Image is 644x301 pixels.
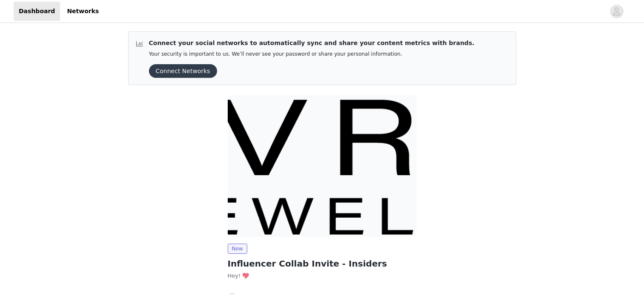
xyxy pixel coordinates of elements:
a: Dashboard [14,2,60,21]
a: Networks [62,2,104,21]
p: Connect your social networks to automatically sync and share your content metrics with brands. [149,39,475,48]
div: avatar [613,5,621,18]
span: New [228,244,247,254]
img: Evry Jewels [228,95,417,237]
p: Your security is important to us. We’ll never see your password or share your personal information. [149,51,475,57]
p: Hey! 💖 [228,272,417,280]
h2: Influencer Collab Invite - Insiders [228,257,417,270]
button: Connect Networks [149,64,217,78]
